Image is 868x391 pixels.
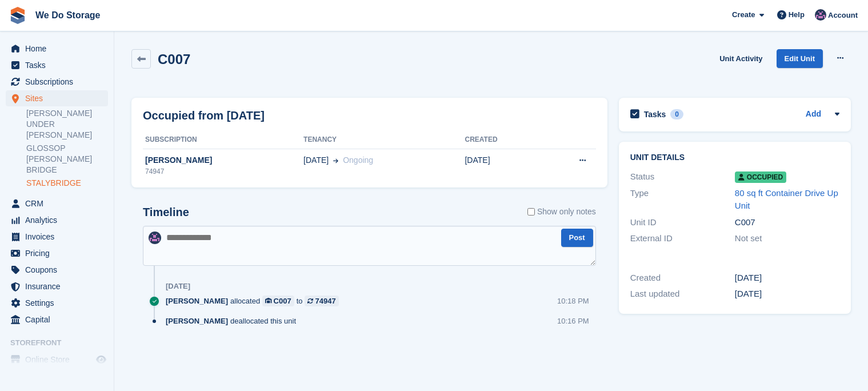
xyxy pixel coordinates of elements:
a: menu [6,278,108,294]
h2: C007 [158,51,190,67]
a: STALYBRIDGE [26,178,108,189]
td: [DATE] [465,149,540,183]
th: Subscription [143,131,303,149]
a: menu [6,262,108,278]
div: 74947 [315,296,335,306]
div: [DATE] [166,282,190,291]
a: Edit Unit [777,49,823,68]
a: menu [6,90,108,106]
a: Add [806,108,821,121]
a: [PERSON_NAME] UNDER [PERSON_NAME] [26,108,108,141]
div: Status [630,170,735,183]
a: menu [6,212,108,228]
a: Unit Activity [715,49,767,68]
div: 10:18 PM [557,296,589,306]
a: menu [6,74,108,90]
span: Invoices [25,229,94,245]
div: 0 [670,109,683,119]
div: allocated to [166,296,345,306]
label: Show only notes [527,206,596,218]
img: stora-icon-8386f47178a22dfd0bd8f6a31ec36ba5ce8667c1dd55bd0f319d3a0aa187defe.svg [9,7,26,24]
button: Post [561,229,593,248]
div: Created [630,272,735,285]
span: Coupons [25,262,94,278]
img: Wayne Pitt [815,9,826,21]
a: 74947 [305,296,338,306]
a: We Do Storage [31,6,105,25]
th: Tenancy [303,131,465,149]
div: Type [630,187,735,213]
div: 74947 [143,166,303,177]
a: menu [6,57,108,73]
span: Settings [25,295,94,311]
input: Show only notes [527,206,535,218]
div: C007 [274,296,291,306]
span: Capital [25,312,94,328]
div: 10:16 PM [557,316,589,326]
div: Not set [735,232,839,245]
span: Tasks [25,57,94,73]
div: [PERSON_NAME] [143,154,303,166]
h2: Tasks [644,109,666,119]
span: Help [789,9,805,21]
div: [DATE] [735,288,839,301]
span: Subscriptions [25,74,94,90]
span: Occupied [735,171,786,183]
a: GLOSSOP [PERSON_NAME] BRIDGE [26,143,108,175]
div: C007 [735,216,839,229]
a: menu [6,352,108,368]
a: menu [6,195,108,212]
a: C007 [262,296,294,306]
span: Storefront [10,337,114,349]
span: Create [732,9,755,21]
span: Ongoing [343,155,373,165]
span: Insurance [25,278,94,294]
a: menu [6,245,108,261]
div: External ID [630,232,735,245]
a: menu [6,295,108,311]
h2: Occupied from [DATE] [143,107,265,124]
span: [PERSON_NAME] [166,316,228,326]
a: menu [6,312,108,328]
a: menu [6,229,108,245]
div: [DATE] [735,272,839,285]
a: 80 sq ft Container Drive Up Unit [735,188,838,211]
h2: Unit details [630,153,839,162]
span: [PERSON_NAME] [166,296,228,306]
span: [DATE] [303,154,329,166]
a: menu [6,41,108,57]
span: Home [25,41,94,57]
span: Pricing [25,245,94,261]
a: Preview store [94,353,108,366]
span: Sites [25,90,94,106]
span: CRM [25,195,94,212]
th: Created [465,131,540,149]
div: Last updated [630,288,735,301]
h2: Timeline [143,206,189,219]
span: Analytics [25,212,94,228]
span: Online Store [25,352,94,368]
span: Account [828,10,858,21]
div: Unit ID [630,216,735,229]
div: deallocated this unit [166,316,302,326]
img: Wayne Pitt [149,232,161,244]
